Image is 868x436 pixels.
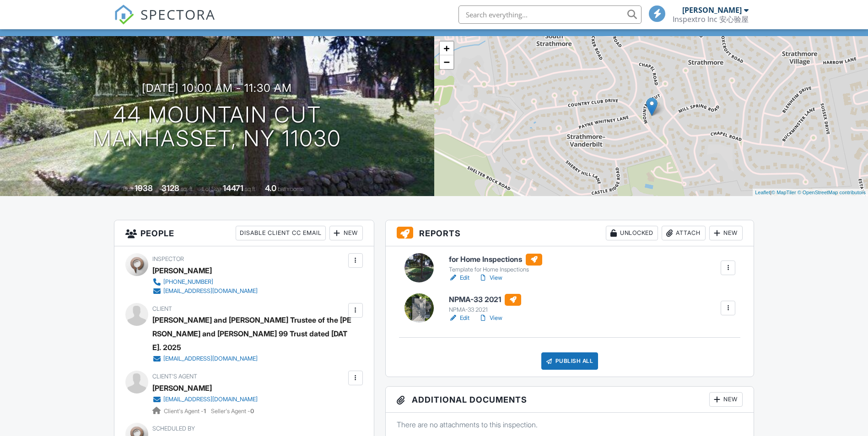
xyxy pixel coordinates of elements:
a: [EMAIL_ADDRESS][DOMAIN_NAME] [152,395,258,404]
div: [PERSON_NAME] and [PERSON_NAME] Trustee of the [PERSON_NAME] and [PERSON_NAME] 99 Trust dated [DA... [152,313,353,354]
span: Scheduled By [152,425,195,432]
span: Client's Agent - [164,408,207,415]
div: 14471 [223,183,243,193]
div: New [329,226,363,240]
span: Built [123,186,133,192]
h6: NPMA-33 2021 [449,294,521,306]
div: New [709,392,743,407]
h3: Additional Documents [386,387,754,413]
span: sq.ft. [245,186,256,192]
div: [PERSON_NAME] [682,5,742,15]
span: Client [152,305,172,312]
div: 4.0 [265,183,276,193]
h3: [DATE] 10:00 am - 11:30 am [142,82,292,94]
a: Zoom out [440,55,453,69]
div: Unlocked [606,226,658,240]
h3: People [114,220,374,246]
div: Disable Client CC Email [236,226,326,240]
div: [PERSON_NAME] [152,264,212,277]
a: [PHONE_NUMBER] [152,277,258,287]
img: The Best Home Inspection Software - Spectora [114,5,134,25]
div: 3128 [162,183,179,193]
a: Edit [449,273,469,282]
a: © MapTiler [771,190,796,195]
div: Publish All [541,352,598,370]
input: Search everything... [458,5,642,24]
span: bathrooms [278,186,304,192]
div: [PHONE_NUMBER] [163,278,213,286]
div: [EMAIL_ADDRESS][DOMAIN_NAME] [163,287,258,295]
p: There are no attachments to this inspection. [397,420,743,430]
strong: 1 [204,408,206,415]
a: View [479,314,502,323]
span: Client's Agent [152,373,197,380]
a: [PERSON_NAME] [152,381,212,395]
div: [EMAIL_ADDRESS][DOMAIN_NAME] [163,396,258,403]
span: SPECTORA [140,5,216,24]
div: NPMA-33 2021 [449,306,521,314]
a: [EMAIL_ADDRESS][DOMAIN_NAME] [152,354,346,363]
span: Seller's Agent - [211,408,254,415]
div: 1938 [135,183,153,193]
div: Attach [662,226,706,240]
span: sq. ft. [181,186,194,192]
a: for Home Inspections Template for Home Inspections [449,254,542,274]
h6: for Home Inspections [449,254,542,266]
a: NPMA-33 2021 NPMA-33 2021 [449,294,521,314]
a: Edit [449,314,469,323]
a: Zoom in [440,42,453,55]
h3: Reports [386,220,754,246]
a: SPECTORA [114,12,216,32]
div: New [709,226,743,240]
div: Template for Home Inspections [449,266,542,273]
a: © OpenStreetMap contributors [798,190,866,195]
div: | [753,189,868,197]
div: [EMAIL_ADDRESS][DOMAIN_NAME] [163,355,258,362]
span: Inspector [152,255,184,262]
a: Leaflet [755,190,770,195]
a: [EMAIL_ADDRESS][DOMAIN_NAME] [152,287,258,296]
strong: 0 [250,408,254,415]
div: Inspextro Inc 安心验屋 [673,15,749,24]
span: Lot Size [202,186,221,192]
a: View [479,273,502,282]
h1: 44 Mountain Cut Manhasset, NY 11030 [92,103,341,151]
